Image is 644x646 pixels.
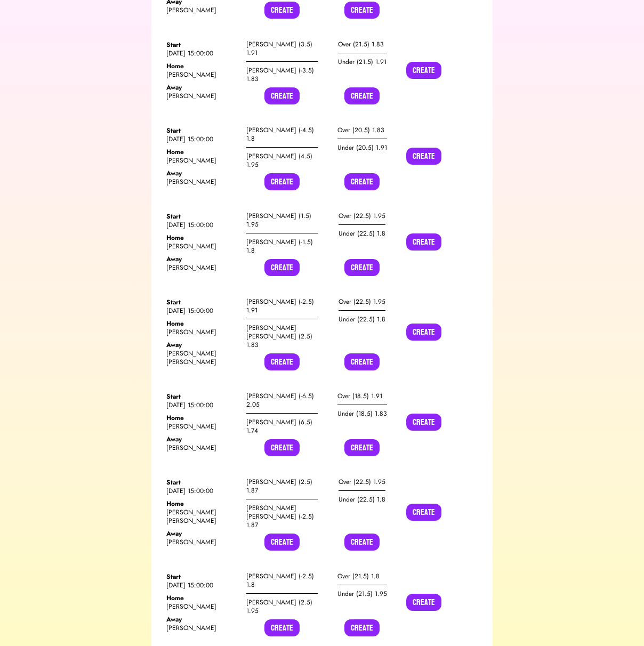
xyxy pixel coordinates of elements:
[166,435,238,443] div: Away
[166,212,238,221] div: Start
[344,87,380,104] button: Create
[166,177,238,186] div: [PERSON_NAME]
[166,392,238,401] div: Start
[166,126,238,135] div: Start
[166,49,238,58] div: [DATE] 15:00:00
[166,233,238,242] div: Home
[166,148,238,156] div: Home
[337,585,387,602] div: Under (21.5) 1.95
[166,422,238,431] div: [PERSON_NAME]
[406,594,441,611] button: Create
[344,534,380,551] button: Create
[166,499,238,508] div: Home
[337,122,387,139] div: Over (20.5) 1.83
[246,122,318,148] div: [PERSON_NAME] (-4.5) 1.8
[166,242,238,251] div: [PERSON_NAME]
[339,293,385,311] div: Over (22.5) 1.95
[166,572,238,581] div: Start
[337,139,387,156] div: Under (20.5) 1.91
[246,387,318,414] div: [PERSON_NAME] (-6.5) 2.05
[406,414,441,431] button: Create
[264,173,300,190] button: Create
[344,353,380,370] button: Create
[166,169,238,177] div: Away
[344,2,380,19] button: Create
[344,173,380,190] button: Create
[166,156,238,165] div: [PERSON_NAME]
[246,414,318,439] div: [PERSON_NAME] (6.5) 1.74
[344,259,380,276] button: Create
[166,414,238,422] div: Home
[339,207,385,225] div: Over (22.5) 1.95
[264,353,300,370] button: Create
[337,405,387,422] div: Under (18.5) 1.83
[339,491,385,508] div: Under (22.5) 1.8
[344,619,380,636] button: Create
[338,53,387,70] div: Under (21.5) 1.91
[166,6,238,14] div: [PERSON_NAME]
[166,602,238,611] div: [PERSON_NAME]
[344,439,380,456] button: Create
[166,328,238,336] div: [PERSON_NAME]
[338,36,387,53] div: Over (21.5) 1.83
[246,473,318,499] div: [PERSON_NAME] (2.5) 1.87
[337,387,387,405] div: Over (18.5) 1.91
[246,233,318,259] div: [PERSON_NAME] (-1.5) 1.8
[166,508,238,525] div: [PERSON_NAME] [PERSON_NAME]
[406,148,441,165] button: Create
[264,2,300,19] button: Create
[166,62,238,70] div: Home
[166,538,238,546] div: [PERSON_NAME]
[246,594,318,619] div: [PERSON_NAME] (2.5) 1.95
[246,148,318,173] div: [PERSON_NAME] (4.5) 1.95
[406,504,441,521] button: Create
[166,443,238,452] div: [PERSON_NAME]
[339,473,385,491] div: Over (22.5) 1.95
[166,41,238,49] div: Start
[246,319,318,353] div: [PERSON_NAME] [PERSON_NAME] (2.5) 1.83
[166,298,238,306] div: Start
[406,233,441,251] button: Create
[166,581,238,590] div: [DATE] 15:00:00
[166,615,238,624] div: Away
[166,341,238,349] div: Away
[246,36,318,62] div: [PERSON_NAME] (3.5) 1.91
[264,87,300,104] button: Create
[166,221,238,229] div: [DATE] 15:00:00
[166,92,238,100] div: [PERSON_NAME]
[339,311,385,328] div: Under (22.5) 1.8
[264,439,300,456] button: Create
[166,401,238,409] div: [DATE] 15:00:00
[166,487,238,495] div: [DATE] 15:00:00
[166,594,238,602] div: Home
[166,349,238,366] div: [PERSON_NAME] [PERSON_NAME]
[406,324,441,341] button: Create
[406,62,441,79] button: Create
[246,568,318,594] div: [PERSON_NAME] (-2.5) 1.8
[166,624,238,632] div: [PERSON_NAME]
[166,529,238,538] div: Away
[246,62,318,87] div: [PERSON_NAME] (-3.5) 1.83
[166,135,238,143] div: [DATE] 15:00:00
[166,319,238,328] div: Home
[337,568,387,585] div: Over (21.5) 1.8
[166,70,238,79] div: [PERSON_NAME]
[264,619,300,636] button: Create
[246,293,318,319] div: [PERSON_NAME] (-2.5) 1.91
[166,478,238,487] div: Start
[339,225,385,242] div: Under (22.5) 1.8
[166,255,238,263] div: Away
[246,499,318,534] div: [PERSON_NAME] [PERSON_NAME] (-2.5) 1.87
[166,83,238,92] div: Away
[264,534,300,551] button: Create
[166,306,238,315] div: [DATE] 15:00:00
[264,259,300,276] button: Create
[246,207,318,233] div: [PERSON_NAME] (1.5) 1.95
[166,263,238,272] div: [PERSON_NAME]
